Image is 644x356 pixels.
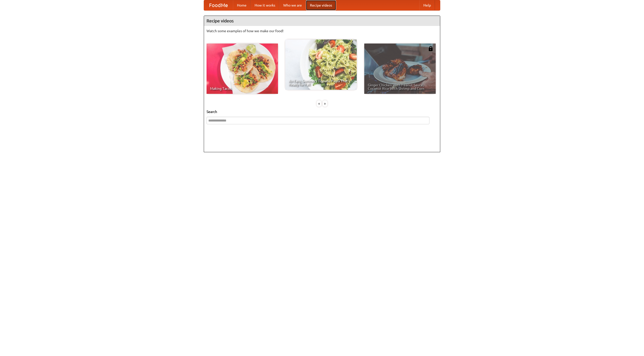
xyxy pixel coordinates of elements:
div: « [317,100,321,107]
a: Home [233,0,251,10]
a: Who we are [279,0,306,10]
span: Making Tacos [210,87,274,90]
p: Watch some examples of how we make our food! [207,28,437,33]
div: » [323,100,327,107]
a: Help [419,0,435,10]
h4: Recipe videos [204,16,440,26]
h5: Search [207,109,437,114]
a: Making Tacos [207,44,278,94]
a: Recipe videos [306,0,336,10]
a: An Easy, Summery Tomato Pasta That's Ready for Fall [285,39,357,90]
img: 483408.png [428,46,433,51]
a: FoodMe [204,0,233,10]
span: An Easy, Summery Tomato Pasta That's Ready for Fall [289,79,353,86]
a: How it works [251,0,279,10]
